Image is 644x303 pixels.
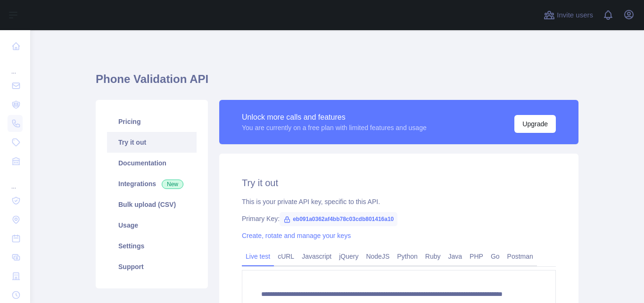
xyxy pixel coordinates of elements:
a: NodeJS [362,249,393,264]
a: Try it out [107,132,197,153]
a: jQuery [335,249,362,264]
a: Python [393,249,421,264]
a: PHP [466,249,487,264]
a: Documentation [107,153,197,173]
a: Create, rotate and manage your keys [242,232,351,239]
a: Settings [107,236,197,256]
h1: Phone Validation API [96,72,578,94]
div: Primary Key: [242,214,556,223]
div: This is your private API key, specific to this API. [242,197,556,206]
a: Integrations New [107,173,197,194]
button: Upgrade [514,115,556,133]
span: New [162,180,183,189]
a: Support [107,256,197,277]
a: Java [445,249,466,264]
a: Usage [107,215,197,236]
a: Bulk upload (CSV) [107,194,197,215]
a: Postman [504,249,537,264]
a: Ruby [421,249,445,264]
a: cURL [274,249,298,264]
div: ... [8,172,23,190]
span: eb091a0362af4bb78c03cdb801416a10 [280,212,397,226]
a: Javascript [298,249,335,264]
a: Pricing [107,111,197,132]
div: You are currently on a free plan with limited features and usage [242,123,427,132]
span: Invite users [557,10,593,21]
div: Unlock more calls and features [242,112,427,123]
a: Go [487,249,504,264]
button: Invite users [542,8,595,23]
div: ... [8,57,23,75]
h2: Try it out [242,176,556,189]
a: Live test [242,249,274,264]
